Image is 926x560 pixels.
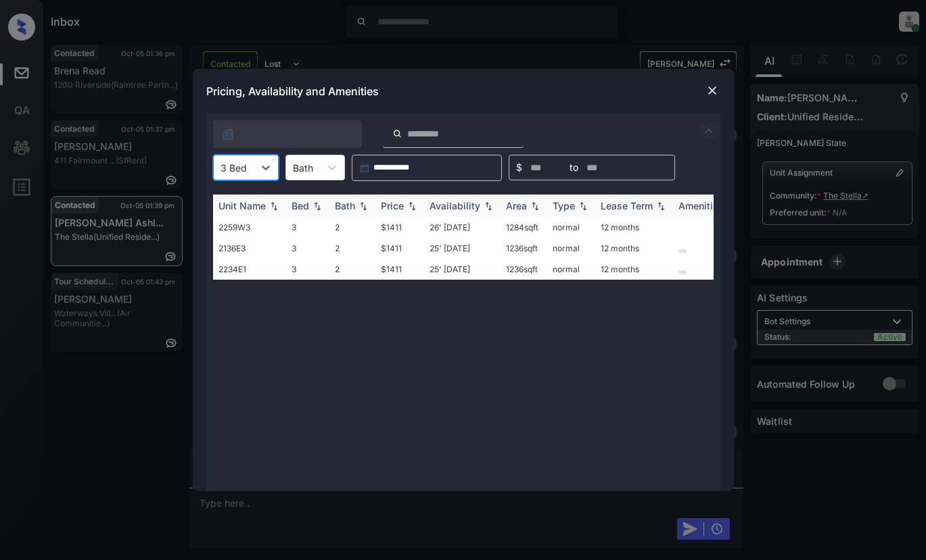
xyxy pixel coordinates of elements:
[392,128,402,140] img: icon-zuma
[570,160,578,175] span: to
[506,200,527,211] div: Area
[218,200,266,211] div: Unit Name
[482,201,495,211] img: sorting
[375,259,424,280] td: $1411
[595,217,673,238] td: 12 months
[329,259,375,280] td: 2
[678,200,724,211] div: Amenities
[576,201,590,211] img: sorting
[595,259,673,280] td: 12 months
[329,217,375,238] td: 2
[424,238,501,259] td: 25' [DATE]
[375,217,424,238] td: $1411
[213,259,286,280] td: 2234E1
[601,200,653,211] div: Lease Term
[705,84,719,97] img: close
[430,200,480,211] div: Availability
[528,201,542,211] img: sorting
[553,200,575,211] div: Type
[193,69,734,113] div: Pricing, Availability and Amenities
[424,217,501,238] td: 26' [DATE]
[405,201,419,211] img: sorting
[547,259,595,280] td: normal
[381,200,404,211] div: Price
[356,201,370,211] img: sorting
[213,238,286,259] td: 2136E3
[292,200,309,211] div: Bed
[286,238,329,259] td: 3
[310,201,324,211] img: sorting
[501,217,547,238] td: 1284 sqft
[335,200,355,211] div: Bath
[286,259,329,280] td: 3
[375,238,424,259] td: $1411
[654,201,668,211] img: sorting
[267,201,281,211] img: sorting
[213,217,286,238] td: 2259W3
[701,123,717,139] img: icon-zuma
[516,160,522,175] span: $
[424,259,501,280] td: 25' [DATE]
[329,238,375,259] td: 2
[501,259,547,280] td: 1236 sqft
[286,217,329,238] td: 3
[595,238,673,259] td: 12 months
[547,238,595,259] td: normal
[547,217,595,238] td: normal
[501,238,547,259] td: 1236 sqft
[221,128,235,141] img: icon-zuma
